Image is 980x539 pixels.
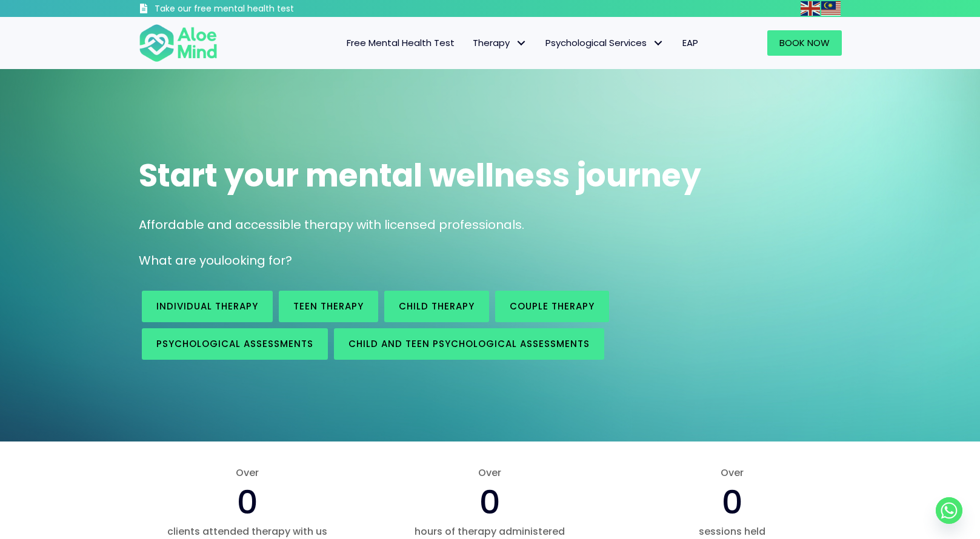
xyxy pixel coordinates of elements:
[156,300,258,312] span: Individual therapy
[779,36,830,49] span: Book Now
[155,3,359,15] h3: Take our free mental health test
[237,479,258,525] span: 0
[473,36,527,49] span: Therapy
[338,30,464,56] a: Free Mental Health Test
[513,35,530,52] span: Therapy: submenu
[139,252,221,269] span: What are you
[156,337,313,350] span: Psychological assessments
[399,300,475,312] span: Child Therapy
[722,479,743,525] span: 0
[536,30,673,56] a: Psychological ServicesPsychological Services: submenu
[142,291,273,322] a: Individual therapy
[233,30,707,56] nav: Menu
[623,466,841,480] span: Over
[650,35,667,52] span: Psychological Services: submenu
[673,30,707,56] a: EAP
[139,153,701,197] span: Start your mental wellness journey
[293,300,364,312] span: Teen Therapy
[139,3,359,17] a: Take our free mental health test
[139,216,842,234] p: Affordable and accessible therapy with licensed professionals.
[510,300,595,312] span: Couple therapy
[279,291,378,322] a: Teen Therapy
[495,291,609,322] a: Couple therapy
[139,23,218,63] img: Aloe mind Logo
[347,36,455,49] span: Free Mental Health Test
[821,1,841,16] img: ms
[801,1,820,16] img: en
[801,1,821,15] a: English
[682,36,698,49] span: EAP
[139,524,357,538] span: clients attended therapy with us
[936,497,962,524] a: Whatsapp
[381,524,599,538] span: hours of therapy administered
[334,328,604,360] a: Child and Teen Psychological assessments
[479,479,501,525] span: 0
[623,524,841,538] span: sessions held
[142,328,328,360] a: Psychological assessments
[381,466,599,480] span: Over
[139,466,357,480] span: Over
[384,291,489,322] a: Child Therapy
[545,36,664,49] span: Psychological Services
[348,337,590,350] span: Child and Teen Psychological assessments
[221,252,292,269] span: looking for?
[767,30,842,56] a: Book Now
[464,30,536,56] a: TherapyTherapy: submenu
[821,1,842,15] a: Malay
